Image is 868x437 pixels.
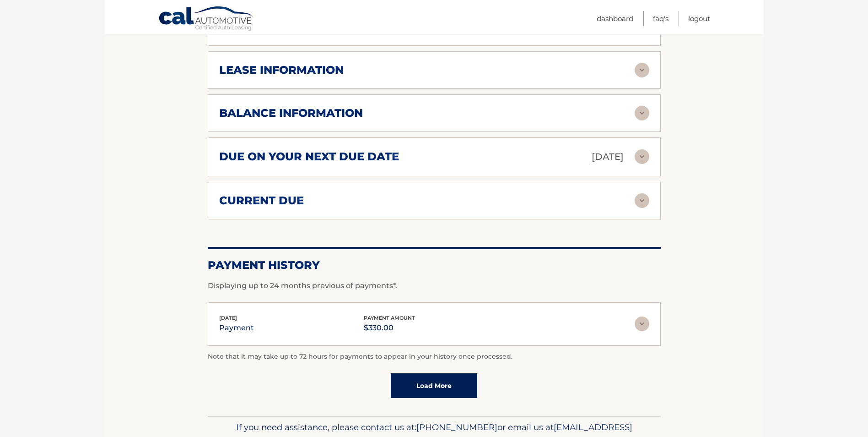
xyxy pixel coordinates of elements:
img: accordion-rest.svg [635,63,649,77]
img: accordion-rest.svg [635,193,649,208]
img: accordion-rest.svg [635,106,649,120]
h2: balance information [219,106,363,120]
p: $330.00 [364,322,415,334]
a: Cal Automotive [158,6,254,33]
a: Load More [391,373,477,398]
h2: current due [219,194,304,208]
p: [DATE] [592,149,624,165]
span: payment amount [364,315,415,321]
a: Logout [688,11,710,26]
span: [DATE] [219,315,237,321]
h2: due on your next due date [219,150,399,164]
img: accordion-rest.svg [635,317,649,331]
h2: lease information [219,63,344,77]
p: Displaying up to 24 months previous of payments*. [208,280,661,291]
h2: Payment History [208,258,661,272]
span: [PHONE_NUMBER] [416,422,497,432]
a: Dashboard [597,11,633,26]
p: Note that it may take up to 72 hours for payments to appear in your history once processed. [208,351,661,362]
a: FAQ's [653,11,669,26]
img: accordion-rest.svg [635,149,649,164]
p: payment [219,322,254,334]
